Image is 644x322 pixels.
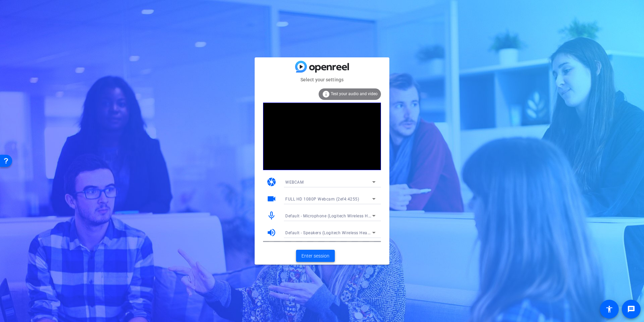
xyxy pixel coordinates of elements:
mat-icon: camera [266,177,277,187]
mat-icon: mic_none [266,211,277,221]
span: Default - Microphone (Logitech Wireless Headset) [285,213,383,218]
span: Test your audio and video [331,91,378,96]
span: Enter session [301,252,329,260]
span: Default - Speakers (Logitech Wireless Headset) [285,230,377,235]
mat-icon: info [322,90,330,98]
mat-icon: volume_up [266,227,277,238]
mat-card-subtitle: Select your settings [255,76,389,83]
mat-icon: videocam [266,194,277,204]
mat-icon: message [627,305,635,313]
span: FULL HD 1080P Webcam (2ef4:4255) [285,197,359,202]
img: blue-gradient.svg [295,61,349,73]
button: Enter session [296,250,335,262]
span: WEBCAM [285,180,303,185]
mat-icon: accessibility [605,305,613,313]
